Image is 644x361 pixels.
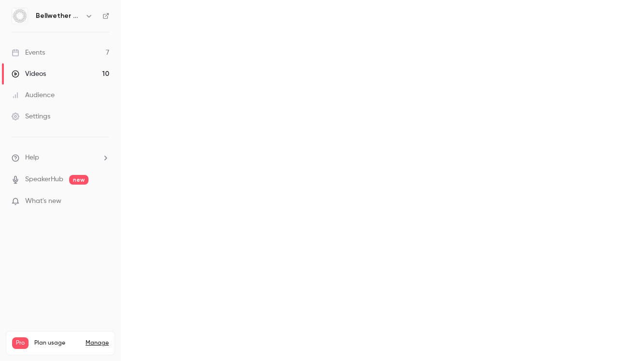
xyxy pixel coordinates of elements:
[12,337,29,349] span: Pro
[12,48,45,58] div: Events
[25,196,61,206] span: What's new
[12,112,50,121] div: Settings
[12,69,46,79] div: Videos
[12,90,55,100] div: Audience
[12,8,28,24] img: Bellwether Coffee
[25,153,39,163] span: Help
[25,174,63,185] a: SpeakerHub
[98,197,109,206] iframe: Noticeable Trigger
[12,153,109,163] li: help-dropdown-opener
[36,11,81,21] h6: Bellwether Coffee
[69,175,88,185] span: new
[86,339,109,347] a: Manage
[34,339,80,347] span: Plan usage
